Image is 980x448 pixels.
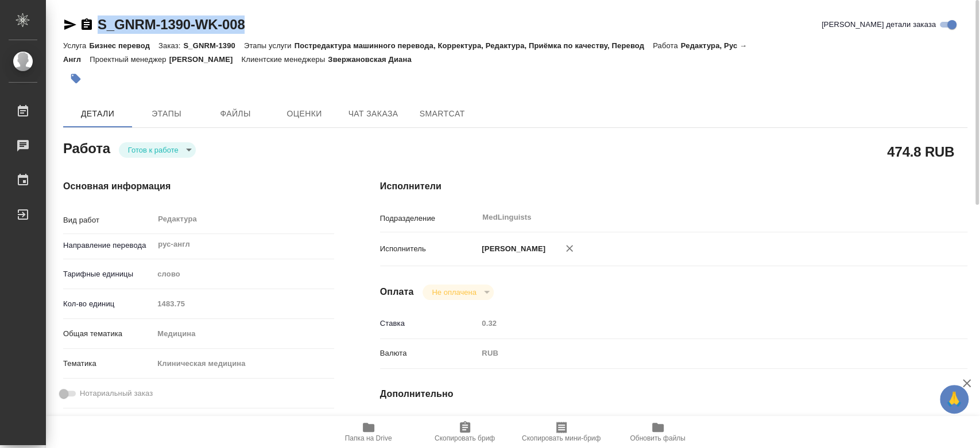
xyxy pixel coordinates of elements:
[653,41,681,50] p: Работа
[320,416,417,448] button: Папка на Drive
[380,348,478,359] p: Валюта
[158,41,183,50] p: Заказ:
[415,107,470,121] span: SmartCat
[63,180,334,193] h4: Основная информация
[80,18,94,32] button: Скопировать ссылку
[70,107,125,121] span: Детали
[423,285,493,300] div: Готов к работе
[380,180,967,193] h4: Исполнители
[63,66,88,91] button: Добавить тэг
[90,55,169,64] p: Проектный менеджер
[295,41,653,50] p: Постредактура машинного перевода, Корректура, Редактура, Приёмка по качеству, Перевод
[380,213,478,224] p: Подразделение
[63,240,153,251] p: Направление перевода
[822,19,936,30] span: [PERSON_NAME] детали заказа
[153,324,334,344] div: Медицина
[944,387,964,411] span: 🙏
[522,434,601,442] span: Скопировать мини-бриф
[277,107,332,121] span: Оценки
[328,55,420,64] p: Звержановская Диана
[478,243,545,255] p: [PERSON_NAME]
[63,268,153,280] p: Тарифные единицы
[63,137,110,158] h2: Работа
[630,434,685,442] span: Обновить файлы
[380,243,478,255] p: Исполнитель
[63,298,153,310] p: Кол-во единиц
[119,142,196,158] div: Готов к работе
[428,287,479,297] button: Не оплачена
[380,387,967,401] h4: Дополнительно
[63,358,153,369] p: Тематика
[435,434,495,442] span: Скопировать бриф
[153,354,334,373] div: Клиническая медицина
[478,344,918,363] div: RUB
[139,107,194,121] span: Этапы
[244,41,295,50] p: Этапы услуги
[380,285,414,299] h4: Оплата
[63,41,89,50] p: Услуга
[153,264,334,284] div: слово
[940,385,969,414] button: 🙏
[557,236,582,261] button: Удалить исполнителя
[208,107,263,121] span: Файлы
[380,318,478,329] p: Ставка
[63,18,77,32] button: Скопировать ссылку для ЯМессенджера
[89,41,158,50] p: Бизнес перевод
[63,328,153,340] p: Общая тематика
[183,41,243,50] p: S_GNRM-1390
[169,55,242,64] p: [PERSON_NAME]
[63,215,153,226] p: Вид работ
[513,416,610,448] button: Скопировать мини-бриф
[610,416,706,448] button: Обновить файлы
[417,416,513,448] button: Скопировать бриф
[125,145,182,155] button: Готов к работе
[478,315,918,332] input: Пустое поле
[345,434,392,442] span: Папка на Drive
[153,295,334,312] input: Пустое поле
[346,107,401,121] span: Чат заказа
[98,17,245,32] a: S_GNRM-1390-WK-008
[242,55,328,64] p: Клиентские менеджеры
[887,142,954,161] h2: 474.8 RUB
[80,388,153,399] span: Нотариальный заказ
